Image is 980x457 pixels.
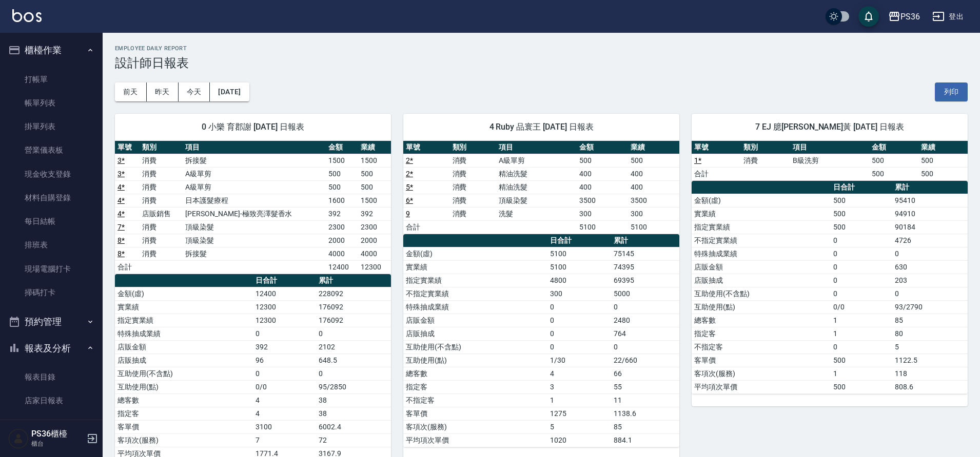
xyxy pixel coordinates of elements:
td: 指定實業績 [115,314,253,327]
td: 店販金額 [692,260,831,274]
td: 實業績 [115,300,253,314]
td: 85 [892,314,968,327]
td: 176092 [316,300,391,314]
td: 1500 [326,154,359,167]
a: 店家日報表 [4,389,99,412]
td: 1500 [358,194,391,207]
button: 列印 [935,82,968,101]
td: 12300 [253,300,316,314]
td: 4000 [358,247,391,260]
td: 不指定實業績 [403,287,547,300]
a: 現場電腦打卡 [4,257,99,281]
td: 4000 [326,247,359,260]
td: 500 [869,167,918,180]
td: 0 [611,340,679,354]
td: 1275 [547,407,611,420]
td: 指定實業績 [692,220,831,234]
td: 4 [547,367,611,380]
td: 消費 [140,167,183,180]
td: 2300 [326,220,359,234]
td: 消費 [450,154,497,167]
td: 0 [892,287,968,300]
h5: PS36櫃檯 [31,429,84,439]
td: 0 [831,234,892,247]
td: 884.1 [611,433,679,447]
td: 300 [628,207,679,220]
td: 93/2790 [892,300,968,314]
td: 3500 [628,194,679,207]
td: 392 [253,340,316,354]
table: a dense table [692,141,968,181]
td: 1138.6 [611,407,679,420]
td: 消費 [741,154,790,167]
td: 0/0 [831,300,892,314]
td: 消費 [450,207,497,220]
td: 94910 [892,207,968,220]
a: 報表目錄 [4,365,99,389]
td: 2102 [316,340,391,354]
td: 拆接髮 [183,247,325,260]
td: 消費 [140,154,183,167]
td: 客單價 [115,420,253,433]
span: 0 小樂 育郡謝 [DATE] 日報表 [127,122,379,132]
td: 0 [892,247,968,260]
button: save [858,6,879,27]
td: A級單剪 [496,154,577,167]
th: 項目 [496,141,577,154]
td: 2000 [358,234,391,247]
td: 店販抽成 [403,327,547,340]
td: 3500 [577,194,628,207]
h3: 設計師日報表 [115,56,968,70]
th: 金額 [326,141,359,154]
td: 300 [577,207,628,220]
td: 4 [253,393,316,407]
td: 11 [611,393,679,407]
button: 預約管理 [4,308,99,335]
td: 0 [253,327,316,340]
td: 392 [326,207,359,220]
a: 材料自購登錄 [4,186,99,210]
td: 3100 [253,420,316,433]
td: 96 [253,354,316,367]
td: 203 [892,274,968,287]
td: 互助使用(不含點) [115,367,253,380]
a: 現金收支登錄 [4,162,99,186]
td: 不指定客 [403,393,547,407]
a: 營業儀表板 [4,138,99,162]
td: 精油洗髮 [496,167,577,180]
table: a dense table [403,234,679,447]
td: 1 [831,327,892,340]
td: 66 [611,367,679,380]
td: 指定客 [403,380,547,393]
td: 互助使用(點) [115,380,253,393]
button: [DATE] [210,82,249,101]
td: 6002.4 [316,420,391,433]
td: 平均項次單價 [692,380,831,393]
th: 類別 [741,141,790,154]
td: 400 [577,167,628,180]
td: 店販抽成 [115,354,253,367]
td: 消費 [450,167,497,180]
td: 72 [316,433,391,447]
td: 500 [628,154,679,167]
td: 1/30 [547,354,611,367]
td: 0 [831,287,892,300]
td: 12300 [253,314,316,327]
table: a dense table [115,141,391,274]
td: 1122.5 [892,354,968,367]
td: 80 [892,327,968,340]
td: 消費 [140,220,183,234]
a: 互助日報表 [4,413,99,437]
th: 日合計 [547,234,611,247]
td: 互助使用(不含點) [692,287,831,300]
th: 業績 [628,141,679,154]
a: 掛單列表 [4,115,99,138]
td: 實業績 [403,260,547,274]
td: A級單剪 [183,180,325,194]
h2: Employee Daily Report [115,45,968,52]
img: Logo [12,9,42,22]
td: 店販金額 [403,314,547,327]
th: 日合計 [253,274,316,287]
td: 日本護髮療程 [183,194,325,207]
td: 1 [831,314,892,327]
